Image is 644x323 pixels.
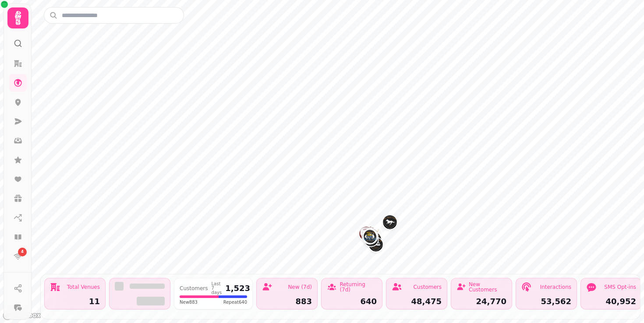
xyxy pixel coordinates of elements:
[383,215,397,229] button: The High Flyer
[368,227,382,241] button: The Knife and Cleaver
[340,282,377,292] div: Returning (7d)
[225,284,250,292] div: 1,523
[540,284,571,290] div: Interactions
[288,284,312,290] div: New (7d)
[359,227,373,243] div: Map marker
[359,227,373,241] button: The Great British Inn Head Office
[362,230,376,244] button: The Three Trees
[67,284,100,290] div: Total Venues
[21,249,24,255] span: 4
[262,298,312,305] div: 883
[50,298,100,305] div: 11
[180,286,208,291] div: Customers
[456,298,506,305] div: 24,770
[9,248,27,265] a: 4
[223,299,247,305] span: Repeat 640
[363,230,377,244] button: Tuktuk Thai
[3,310,41,320] a: Mapbox logo
[327,298,377,305] div: 640
[368,227,382,244] div: Map marker
[413,284,442,290] div: Customers
[364,229,378,246] div: Map marker
[363,230,377,246] div: Map marker
[212,282,222,295] div: Last 7 days
[383,215,397,232] div: Map marker
[180,299,198,305] span: New 883
[469,282,506,292] div: New Customers
[586,298,636,305] div: 40,952
[362,230,376,246] div: Map marker
[521,298,571,305] div: 53,562
[392,298,442,305] div: 48,475
[604,284,636,290] div: SMS Opt-ins
[364,229,378,243] button: The Wheatsheaf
